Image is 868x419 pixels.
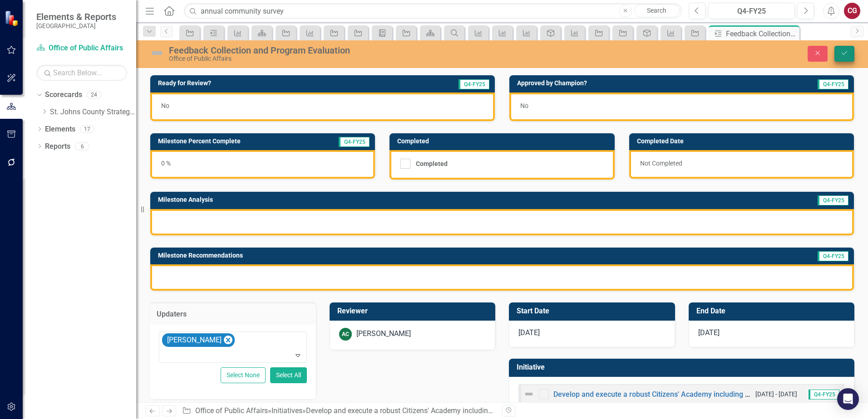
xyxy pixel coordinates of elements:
[726,28,797,39] div: Feedback Collection and Program Evaluation
[150,150,375,179] div: 0 %
[45,124,75,135] a: Elements
[195,406,268,415] a: Office of Public Affairs
[818,195,848,205] span: Q4-FY25
[36,65,127,81] input: Search Below...
[221,367,266,383] button: Select None
[184,3,682,19] input: Search ClearPoint...
[517,307,671,315] h3: Start Date
[45,141,70,152] a: Reports
[270,367,307,383] button: Select All
[87,91,101,99] div: 24
[75,142,89,150] div: 6
[161,102,169,109] span: No
[169,45,545,55] div: Feedback Collection and Program Evaluation
[818,251,848,261] span: Q4-FY25
[711,6,792,17] div: Q4-FY25
[157,310,309,318] h3: Updaters
[224,336,232,344] div: Remove Tyler Jarnagin
[397,138,610,145] h3: Completed
[637,138,849,145] h3: Completed Date
[158,252,661,259] h3: Milestone Recommendations
[629,150,854,179] div: Not Completed
[520,102,528,109] span: No
[755,390,797,399] small: [DATE] - [DATE]
[306,406,656,415] a: Develop and execute a robust Citizens' Academy including all County departments and Constitutiona...
[158,138,311,145] h3: Milestone Percent Complete
[337,307,491,315] h3: Reviewer
[356,329,411,339] div: [PERSON_NAME]
[158,80,366,87] h3: Ready for Review?
[182,406,495,416] div: » » »
[837,388,859,410] div: Open Intercom Messenger
[818,79,848,89] span: Q4-FY25
[164,334,223,347] div: [PERSON_NAME]
[150,46,164,60] img: Not Defined
[518,328,540,337] span: [DATE]
[523,389,534,400] img: Not Defined
[459,79,489,89] span: Q4-FY25
[698,328,720,337] span: [DATE]
[158,196,596,203] h3: Milestone Analysis
[5,10,20,26] img: ClearPoint Strategy
[36,11,116,22] span: Elements & Reports
[809,390,839,400] span: Q4-FY25
[271,406,302,415] a: Initiatives
[45,90,82,100] a: Scorecards
[517,363,850,371] h3: Initiative
[80,125,94,133] div: 17
[634,5,680,17] a: Search
[169,55,545,62] div: Office of Public Affairs
[36,43,127,54] a: Office of Public Affairs
[339,137,370,147] span: Q4-FY25
[517,80,745,87] h3: Approved by Champion?
[696,307,850,315] h3: End Date
[36,22,116,29] small: [GEOGRAPHIC_DATA]
[844,3,860,19] button: CG
[50,107,136,117] a: St. Johns County Strategic Plan
[708,3,795,19] button: Q4-FY25
[339,328,352,341] div: AC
